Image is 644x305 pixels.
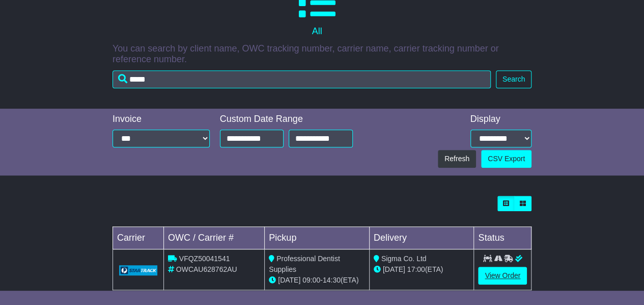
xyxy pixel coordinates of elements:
[496,70,531,88] button: Search
[474,227,531,249] td: Status
[438,150,476,168] button: Refresh
[478,267,527,285] a: View Order
[269,255,340,273] span: Professional Dentist Supplies
[179,255,230,263] span: VFQZ50041541
[113,114,210,125] div: Invoice
[481,150,531,168] a: CSV Export
[278,276,300,284] span: [DATE]
[119,265,157,275] img: GetCarrierServiceLogo
[323,276,341,284] span: 14:30
[113,227,163,249] td: Carrier
[265,227,370,249] td: Pickup
[302,276,320,284] span: 09:00
[269,275,365,286] div: - (ETA)
[407,265,425,273] span: 17:00
[470,114,532,125] div: Display
[163,227,264,249] td: OWC / Carrier #
[381,255,427,263] span: Sigma Co. Ltd
[220,114,353,125] div: Custom Date Range
[374,264,470,275] div: (ETA)
[176,265,237,273] span: OWCAU628762AU
[383,265,405,273] span: [DATE]
[369,227,474,249] td: Delivery
[113,43,531,65] p: You can search by client name, OWC tracking number, carrier name, carrier tracking number or refe...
